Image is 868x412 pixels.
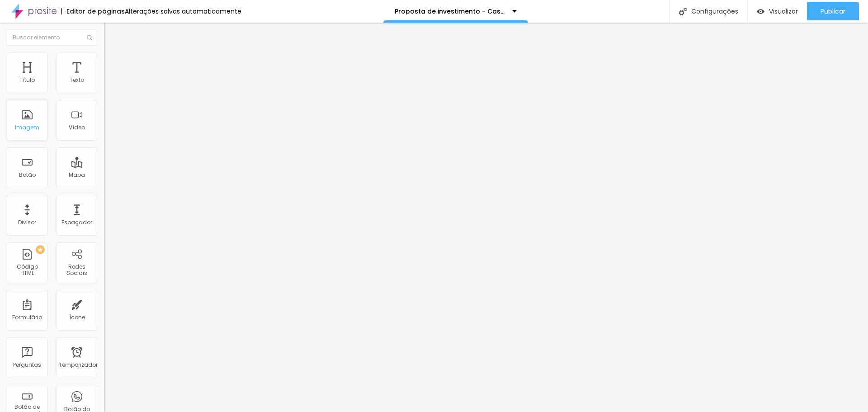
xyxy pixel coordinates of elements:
img: Ícone [679,8,687,15]
font: Botão [19,171,36,179]
font: Alterações salvas automaticamente [125,7,241,16]
button: Publicar [807,2,859,20]
font: Visualizar [769,7,798,16]
font: Redes Sociais [66,263,87,277]
img: Ícone [87,35,92,40]
font: Texto [70,76,84,84]
font: Editor de páginas [66,7,125,16]
img: view-1.svg [757,8,764,15]
font: Imagem [15,123,39,131]
input: Buscar elemento [7,29,97,46]
font: Mapa [69,171,85,179]
font: Formulário [12,313,42,321]
font: Código HTML [17,263,38,277]
font: Temporizador [59,361,98,369]
font: Título [19,76,35,84]
font: Perguntas [13,361,41,369]
button: Visualizar [748,2,807,20]
font: Ícone [69,313,85,321]
font: Proposta de investimento - Casamento [395,7,527,16]
font: Vídeo [69,123,85,131]
font: Configurações [691,7,738,16]
font: Divisor [18,218,36,226]
font: Espaçador [61,218,92,226]
font: Publicar [821,7,845,16]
